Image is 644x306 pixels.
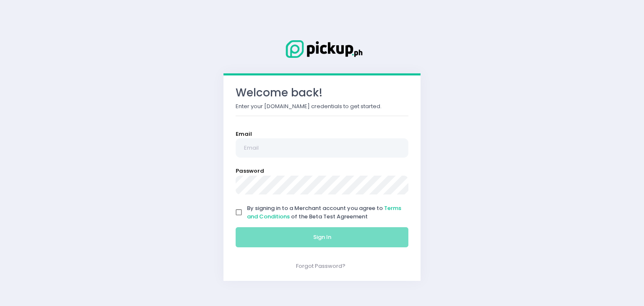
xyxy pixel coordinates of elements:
p: Enter your [DOMAIN_NAME] credentials to get started. [236,102,408,111]
label: Email [236,130,252,138]
input: Email [236,138,408,158]
img: Logo [280,39,364,60]
a: Terms and Conditions [247,204,401,220]
button: Sign In [236,227,408,247]
span: Sign In [313,233,331,241]
label: Password [236,167,264,175]
h3: Welcome back! [236,86,408,99]
span: By signing in to a Merchant account you agree to of the Beta Test Agreement [247,204,401,220]
a: Forgot Password? [296,262,345,270]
